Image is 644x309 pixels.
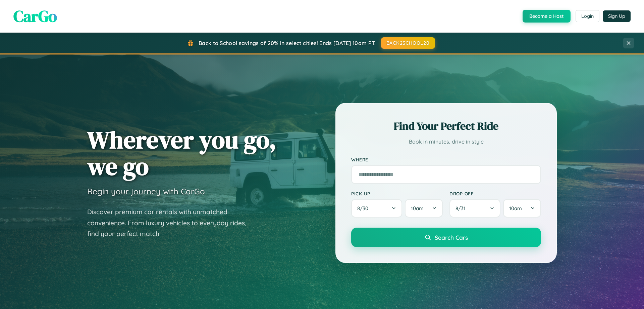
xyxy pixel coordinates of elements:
h2: Find Your Perfect Ride [351,119,541,133]
button: 10am [503,199,541,218]
span: 8 / 30 [357,205,372,211]
span: 8 / 31 [455,205,469,211]
span: Back to School savings of 20% in select cities! Ends [DATE] 10am PT. [199,40,376,46]
button: BACK2SCHOOL20 [381,37,435,49]
button: Login [576,10,599,22]
span: CarGo [13,5,57,27]
span: 10am [411,205,424,211]
p: Book in minutes, drive in style [351,137,541,147]
h1: Wherever you go, we go [87,126,276,180]
button: Become a Host [523,10,571,23]
p: Discover premium car rentals with unmatched convenience. From luxury vehicles to everyday rides, ... [87,206,255,239]
button: 8/30 [351,199,402,218]
h3: Begin your journey with CarGo [87,186,205,196]
label: Where [351,157,541,162]
button: 10am [405,199,443,218]
button: 8/31 [449,199,500,218]
span: 10am [509,205,522,211]
label: Drop-off [449,191,541,196]
span: Search Cars [435,234,468,241]
label: Pick-up [351,191,443,196]
button: Search Cars [351,228,541,247]
button: Sign Up [603,10,631,22]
